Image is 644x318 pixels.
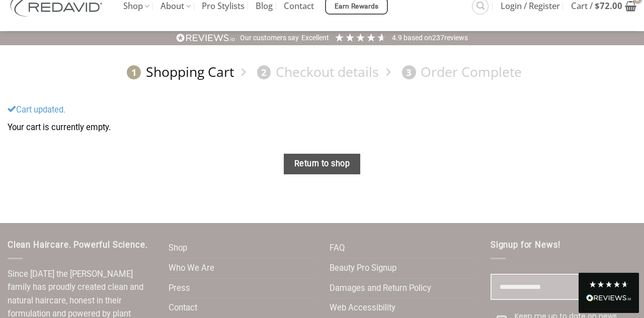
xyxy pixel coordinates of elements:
[169,239,187,258] a: Shop
[334,32,387,43] div: 4.92 Stars
[571,2,622,10] span: Cart /
[8,121,636,135] div: Your cart is currently empty.
[169,279,190,298] a: Press
[301,33,329,43] div: Excellent
[586,292,631,305] div: Read All Reviews
[589,280,629,288] div: 4.8 Stars
[501,2,560,10] span: Login / Register
[122,63,234,81] a: 1Shopping Cart
[284,154,360,174] a: Return to shop
[404,34,432,42] span: Based on
[8,103,636,117] div: Cart updated.
[392,34,404,42] span: 4.9
[257,65,271,79] span: 2
[176,33,235,43] img: REVIEWS.io
[330,239,345,258] a: FAQ
[252,63,379,81] a: 2Checkout details
[444,34,468,42] span: reviews
[8,240,147,250] span: Clean Haircare. Powerful Science.
[330,298,395,318] a: Web Accessibility
[579,273,639,313] div: Read All Reviews
[432,34,444,42] span: 237
[8,56,636,88] nav: Checkout steps
[240,33,299,43] div: Our customers say
[127,65,141,79] span: 1
[330,279,431,298] a: Damages and Return Policy
[169,259,214,278] a: Who We Are
[586,294,631,301] img: REVIEWS.io
[491,274,636,300] input: Email field
[335,1,379,12] span: Earn Rewards
[169,298,197,318] a: Contact
[491,240,560,250] span: Signup for News!
[330,259,396,278] a: Beauty Pro Signup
